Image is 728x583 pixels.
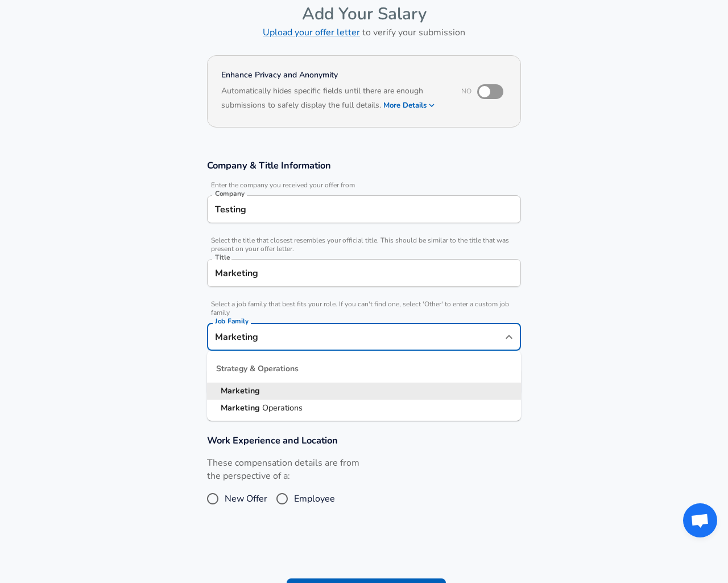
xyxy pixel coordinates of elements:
[207,434,521,447] h3: Work Experience and Location
[221,69,446,81] h4: Enhance Privacy and Anonymity
[683,503,717,537] div: Open chat
[212,264,516,282] input: Software Engineer
[215,190,245,197] label: Company
[263,26,360,39] a: Upload your offer letter
[221,402,262,413] strong: Marketing
[212,200,516,218] input: Google
[212,328,499,346] input: Software Engineer
[207,236,521,253] span: Select the title that closest resembles your official title. This should be similar to the title ...
[207,3,521,24] h4: Add Your Salary
[221,85,446,113] h6: Automatically hides specific fields until there are enough submissions to safely display the full...
[207,159,521,172] h3: Company & Title Information
[501,329,517,345] button: Close
[461,87,471,96] span: No
[207,181,521,190] span: Enter the company you received your offer from
[207,457,359,483] label: These compensation details are from the perspective of a:
[225,492,267,506] span: New Offer
[207,24,521,40] h6: to verify your submission
[383,97,436,113] button: More Details
[207,355,521,383] div: Strategy & Operations
[215,318,249,325] label: Job Family
[262,402,303,413] span: Operations
[221,385,260,396] strong: Marketing
[294,492,335,506] span: Employee
[215,254,230,261] label: Title
[207,300,521,317] span: Select a job family that best fits your role. If you can't find one, select 'Other' to enter a cu...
